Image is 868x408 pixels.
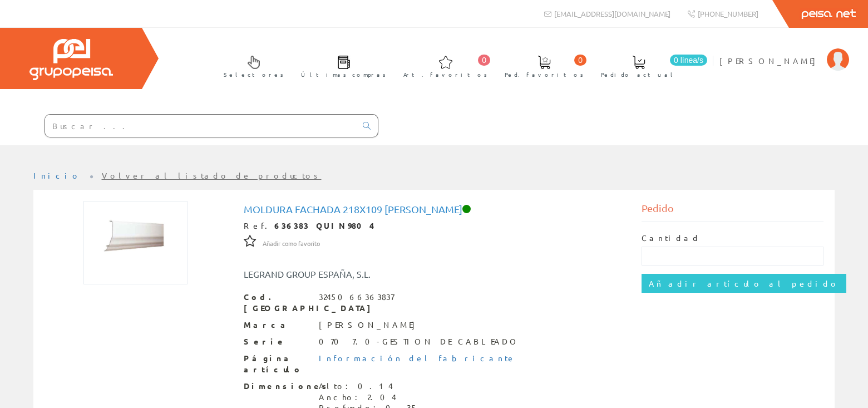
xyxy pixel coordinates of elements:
[642,201,824,222] div: Pedido
[505,69,584,80] span: Ped. favoritos
[213,46,289,85] a: Selectores
[478,55,490,66] span: 0
[670,55,707,66] span: 0 línea/s
[290,46,392,85] a: Últimas compras
[319,319,421,331] div: [PERSON_NAME]
[244,353,310,375] span: Página artículo
[45,115,356,137] input: Buscar ...
[263,238,320,248] a: Añadir como favorito
[244,319,310,331] span: Marca
[244,292,310,314] span: Cod. [GEOGRAPHIC_DATA]
[244,204,625,215] h1: Moldura Fachada 218x109 [PERSON_NAME]
[642,233,701,244] label: Cantidad
[274,220,374,230] strong: 636383 QUIN9804
[319,292,394,303] div: 3245066363837
[642,274,846,293] input: Añadir artículo al pedido
[319,381,423,392] div: Alto: 0.14
[403,69,487,80] span: Art. favoritos
[102,170,322,180] a: Volver al listado de productos
[224,69,284,80] span: Selectores
[698,9,758,18] span: [PHONE_NUMBER]
[319,353,516,363] a: Información del fabricante
[33,170,81,180] a: Inicio
[319,392,423,403] div: Ancho: 2.04
[301,69,386,80] span: Últimas compras
[719,46,849,57] a: [PERSON_NAME]
[83,201,188,284] img: Foto artículo Moldura Fachada 218x109 Legrand (187.40053050398x150)
[574,55,586,66] span: 0
[554,9,670,18] span: [EMAIL_ADDRESS][DOMAIN_NAME]
[263,239,320,248] span: Añadir como favorito
[235,268,467,281] div: LEGRAND GROUP ESPAÑA, S.L.
[244,381,310,392] span: Dimensiones
[244,336,310,347] span: Serie
[244,220,625,232] div: Ref.
[319,336,520,347] div: 070 7.0-GESTION DE CABLEADO
[719,55,821,66] span: [PERSON_NAME]
[601,69,677,80] span: Pedido actual
[29,39,113,80] img: Grupo Peisa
